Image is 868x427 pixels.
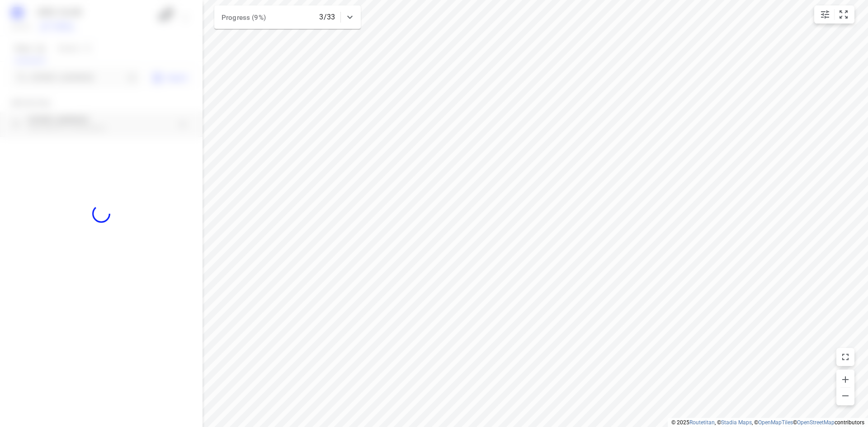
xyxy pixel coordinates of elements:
[816,5,834,23] button: Map settings
[758,419,793,426] a: OpenMapTiles
[721,419,752,426] a: Stadia Maps
[689,419,715,426] a: Routetitan
[214,5,361,29] div: Progress (9%)3/33
[814,5,854,23] div: small contained button group
[222,14,266,22] span: Progress (9%)
[319,12,335,23] p: 3/33
[671,419,864,426] li: © 2025 , © , © © contributors
[797,419,835,426] a: OpenStreetMap
[835,5,853,23] button: Fit zoom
